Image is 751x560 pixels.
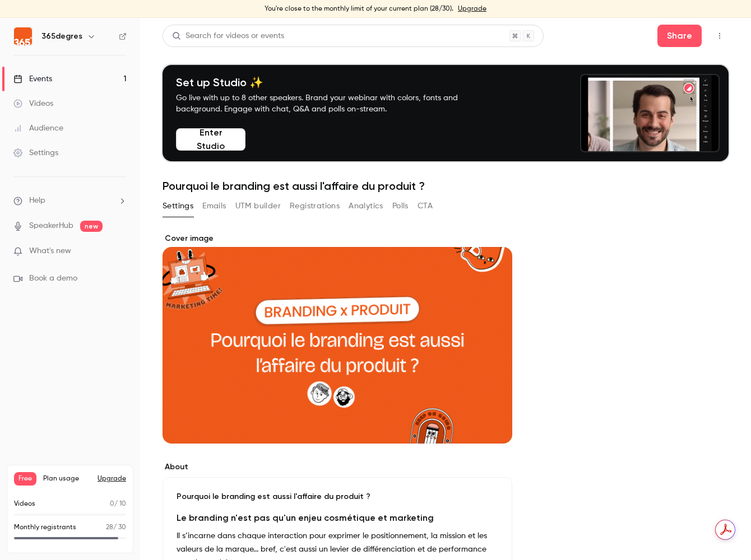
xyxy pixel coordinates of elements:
[177,512,434,523] strong: Le branding n'est pas qu'un enjeu cosmétique et marketing
[41,31,82,42] h6: 365degres
[657,25,702,47] button: Share
[98,474,126,483] button: Upgrade
[13,98,53,109] div: Videos
[110,501,114,507] span: 0
[13,123,63,134] div: Audience
[163,233,512,444] section: Cover image
[418,197,433,215] button: CTA
[29,273,77,284] span: Book a demo
[290,197,340,215] button: Registrations
[13,73,52,85] div: Events
[163,461,512,473] label: About
[29,195,45,207] span: Help
[349,197,383,215] button: Analytics
[106,524,113,531] span: 28
[163,197,193,215] button: Settings
[14,499,35,509] p: Videos
[29,245,71,257] span: What's new
[235,197,281,215] button: UTM builder
[172,30,284,42] div: Search for videos or events
[176,76,484,89] h4: Set up Studio ✨
[14,522,76,533] p: Monthly registrants
[163,179,729,193] h1: Pourquoi le branding est aussi l'affaire du produit ?
[202,197,226,215] button: Emails
[110,499,126,509] p: / 10
[13,195,127,207] li: help-dropdown-opener
[177,491,498,502] p: Pourquoi le branding est aussi l'affaire du produit ?
[80,221,103,232] span: new
[29,220,73,232] a: SpeakerHub
[106,522,126,533] p: / 30
[176,128,245,151] button: Enter Studio
[176,92,484,115] p: Go live with up to 8 other speakers. Brand your webinar with colors, fonts and background. Engage...
[43,474,91,483] span: Plan usage
[458,4,486,13] a: Upgrade
[14,27,32,45] img: 365degres
[13,147,58,158] div: Settings
[14,472,36,486] span: Free
[392,197,409,215] button: Polls
[163,233,512,244] label: Cover image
